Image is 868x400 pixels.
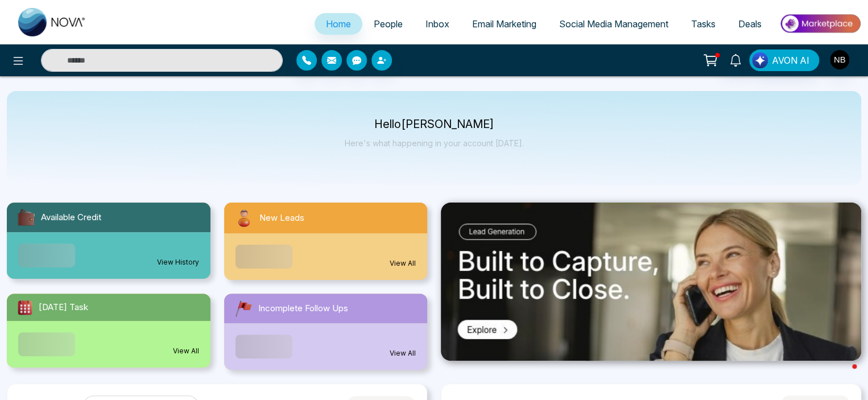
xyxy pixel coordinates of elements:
[414,13,461,35] a: Inbox
[217,203,435,280] a: New LeadsView All
[233,298,254,319] img: followUps.svg
[472,18,536,30] span: Email Marketing
[829,361,857,389] iframe: Intercom live chat
[738,18,762,30] span: Deals
[233,207,255,229] img: newLeads.svg
[16,207,36,228] img: availableCredit.svg
[749,50,819,71] button: AVON AI
[752,52,768,68] img: Lead Flow
[559,18,668,30] span: Social Media Management
[390,258,416,269] a: View All
[41,211,101,224] span: Available Credit
[441,203,861,361] img: .
[691,18,716,30] span: Tasks
[830,50,849,69] img: User Avatar
[772,53,809,67] span: AVON AI
[217,294,435,370] a: Incomplete Follow UpsView All
[18,8,86,36] img: Nova CRM Logo
[390,348,416,358] a: View All
[345,138,524,148] p: Here's what happening in your account [DATE].
[680,13,727,35] a: Tasks
[425,18,449,30] span: Inbox
[461,13,548,35] a: Email Marketing
[374,18,403,30] span: People
[345,119,524,129] p: Hello [PERSON_NAME]
[39,301,88,314] span: [DATE] Task
[258,302,348,315] span: Incomplete Follow Ups
[315,13,362,35] a: Home
[16,298,34,316] img: todayTask.svg
[157,257,199,267] a: View History
[326,18,351,30] span: Home
[548,13,680,35] a: Social Media Management
[362,13,414,35] a: People
[259,212,304,225] span: New Leads
[173,346,199,356] a: View All
[779,11,861,36] img: Market-place.gif
[727,13,773,35] a: Deals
